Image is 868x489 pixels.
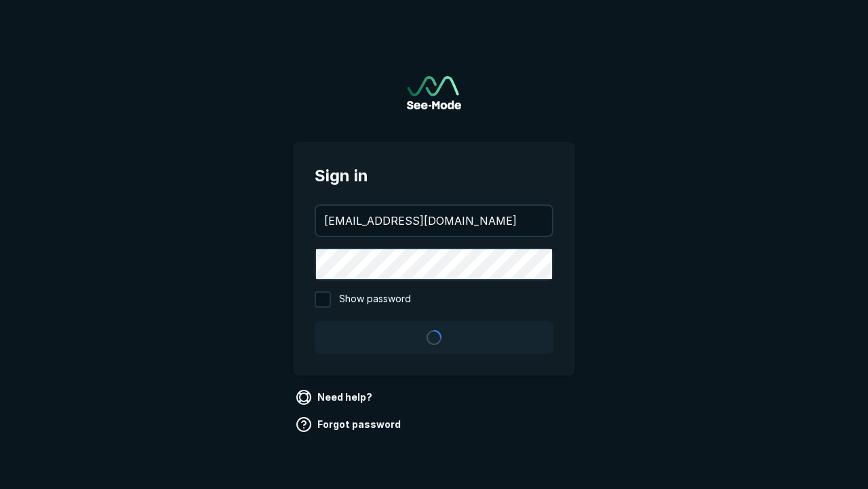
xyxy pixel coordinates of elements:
span: Sign in [315,164,553,188]
a: Need help? [293,386,378,408]
img: See-Mode Logo [407,76,461,109]
a: Go to sign in [407,76,461,109]
input: your@email.com [316,206,552,236]
span: Show password [339,291,411,308]
a: Forgot password [293,414,406,435]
